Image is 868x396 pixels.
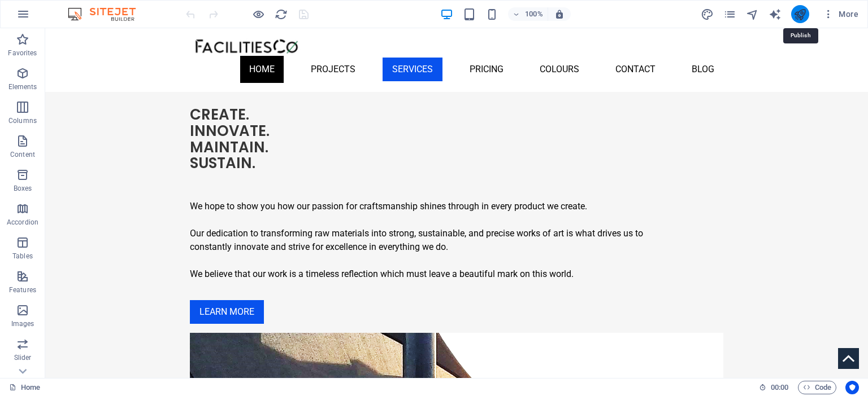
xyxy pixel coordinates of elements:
button: publish [791,5,809,23]
h6: 100% [525,7,543,21]
span: : [779,383,780,391]
button: More [818,5,863,23]
p: Tables [12,252,33,261]
p: Features [9,285,36,294]
i: Pages (Ctrl+Alt+S) [723,8,736,21]
span: 00 00 [771,381,788,394]
span: Code [803,381,831,394]
button: reload [274,7,288,21]
p: Columns [8,116,37,125]
p: Images [11,319,34,328]
p: Content [10,150,35,159]
button: text_generator [769,7,782,21]
button: 100% [508,7,548,21]
i: Design (Ctrl+Alt+Y) [701,8,714,21]
i: Navigator [746,8,759,21]
button: design [701,7,714,21]
img: Editor Logo [65,7,150,21]
span: More [823,8,858,20]
a: Click to cancel selection. Double-click to open Pages [9,381,40,394]
p: Elements [8,82,37,91]
i: Reload page [275,8,288,21]
i: On resize automatically adjust zoom level to fit chosen device. [554,9,565,19]
p: Boxes [14,184,32,193]
button: pages [723,7,737,21]
button: Code [798,381,836,394]
button: Click here to leave preview mode and continue editing [251,7,265,21]
p: Slider [14,353,32,362]
p: Accordion [7,218,38,227]
p: Favorites [8,49,37,58]
button: Usercentrics [845,381,859,394]
h6: Session time [759,381,789,394]
button: navigator [746,7,759,21]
